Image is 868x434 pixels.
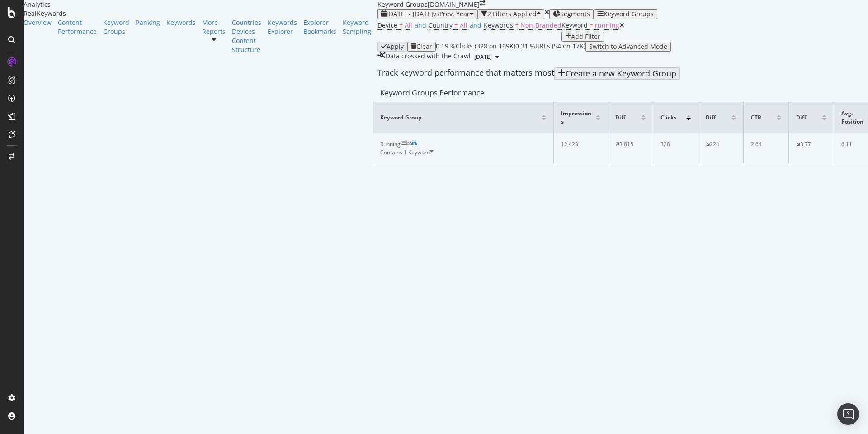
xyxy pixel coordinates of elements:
[399,21,403,29] span: =
[386,52,471,62] div: Data crossed with the Crawl
[484,21,513,29] span: Keywords
[377,21,397,29] span: Device
[710,140,719,148] div: 224
[751,114,761,122] span: CTR
[544,9,549,15] div: times
[415,21,426,29] span: and
[343,18,371,36] a: Keyword Sampling
[380,88,484,97] div: Keyword Groups Performance
[604,10,654,18] div: Keyword Groups
[595,21,619,29] span: running
[471,52,503,62] button: [DATE]
[660,140,688,148] div: 328
[615,114,625,122] span: Diff
[589,43,667,50] div: Switch to Advanced Mode
[377,42,407,52] button: Apply
[561,32,604,42] button: Add Filter
[454,21,458,29] span: =
[380,114,422,122] span: Keyword Group
[474,53,492,61] span: 2025 Sep. 7th
[24,18,52,27] a: Overview
[377,67,554,80] div: Track keyword performance that matters most
[429,21,453,29] span: Country
[487,10,537,18] div: 2 Filters Applied
[303,18,336,36] a: Explorer Bookmarks
[554,67,680,80] button: Create a new Keyword Group
[515,21,519,29] span: =
[549,9,594,19] button: Segments
[594,9,657,19] button: Keyword Groups
[232,36,261,45] a: Content
[136,18,160,27] a: Ranking
[566,69,676,78] div: Create a new Keyword Group
[837,403,859,425] div: Open Intercom Messenger
[58,18,97,36] a: Content Performance
[560,10,590,18] span: Segments
[561,140,596,148] div: 12,423
[387,43,404,50] div: Apply
[515,42,585,52] div: 0.31 % URLs ( 54 on 17K )
[166,18,196,27] a: Keywords
[202,18,226,36] a: More Reports
[377,9,477,19] button: [DATE] - [DATE]vsPrev. Year
[590,21,593,29] span: =
[416,43,432,50] div: Clear
[796,114,806,122] span: Diff
[405,21,412,29] span: All
[585,42,671,52] button: Switch to Advanced Mode
[232,27,261,36] a: Devices
[103,18,129,36] a: Keyword Groups
[520,21,561,29] span: Non-Branded
[460,21,467,29] span: All
[800,140,811,148] div: 3.77
[24,9,377,18] div: RealKeywords
[268,18,297,36] a: Keywords Explorer
[470,21,481,29] span: and
[380,148,430,157] span: Contains
[232,45,261,54] a: Structure
[232,18,261,27] a: Countries
[751,140,778,148] div: 2.64
[404,148,430,156] span: 1 Keyword
[660,114,676,122] span: Clicks
[380,140,401,148] div: Running
[436,42,515,52] div: 0.19 % Clicks ( 328 on 169K )
[407,42,436,52] button: Clear
[619,140,633,148] div: 3,815
[561,21,588,29] span: Keyword
[477,9,544,19] button: 2 Filters Applied
[706,114,716,122] span: Diff
[561,110,594,126] span: Impressions
[841,110,865,126] span: Avg. Position
[571,33,600,40] div: Add Filter
[387,10,433,18] span: [DATE] - [DATE]
[433,10,470,18] span: vs Prev. Year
